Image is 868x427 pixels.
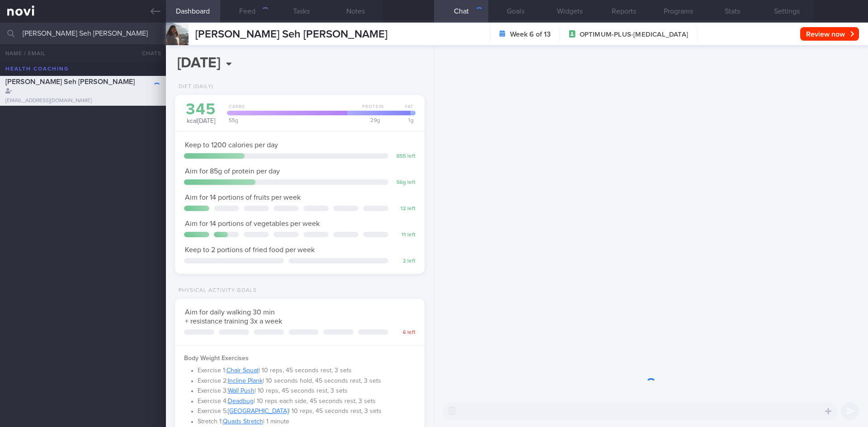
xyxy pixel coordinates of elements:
[5,98,160,104] div: [EMAIL_ADDRESS][DOMAIN_NAME]
[175,287,257,294] div: Physical Activity Goals
[130,44,166,62] button: Chats
[340,104,403,115] div: Protein
[224,104,343,115] div: Carbs
[198,405,415,416] li: Exercise 5: | 10 reps, 45 seconds rest, 3 sets
[185,141,278,149] span: Keep to 1200 calories per day
[198,375,415,385] li: Exercise 2: | 10 seconds hold, 45 seconds rest, 3 sets
[404,117,415,123] div: 1 g
[185,318,282,325] span: + resistance training 3x a week
[185,220,320,227] span: Aim for 14 portions of vegetables per week
[393,206,415,212] div: 12 left
[580,30,688,39] span: OPTIMUM-PLUS-[MEDICAL_DATA]
[184,355,249,361] strong: Body Weight Exercises
[393,153,415,160] div: 855 left
[401,104,415,115] div: Fat
[223,418,263,425] a: Quads Stretch
[228,388,255,394] a: Wall Push
[228,398,254,404] a: Deadbug
[198,395,415,406] li: Exercise 4: | 10 reps each side, 45 seconds rest, 3 sets
[224,117,344,123] div: 55 g
[226,367,259,374] a: Chair Squat
[185,309,275,316] span: Aim for daily walking 30 min
[185,246,315,253] span: Keep to 2 portions of fried food per week
[184,102,218,117] div: 345
[393,179,415,186] div: 56 g left
[800,27,859,41] button: Review now
[5,78,135,85] span: [PERSON_NAME] Seh [PERSON_NAME]
[393,232,415,239] div: 11 left
[342,117,406,123] div: 29 g
[185,194,301,201] span: Aim for 14 portions of fruits per week
[393,329,415,336] div: 6 left
[184,102,218,126] div: kcal [DATE]
[198,416,415,426] li: Stretch 1: | 1 minute
[510,30,551,39] strong: Week 6 of 13
[228,378,263,384] a: Incline Plank
[175,84,213,90] div: Diet (Daily)
[195,29,387,40] span: [PERSON_NAME] Seh [PERSON_NAME]
[393,258,415,265] div: 2 left
[198,385,415,395] li: Exercise 3: | 10 reps, 45 seconds rest, 3 sets
[198,365,415,375] li: Exercise 1: | 10 reps, 45 seconds rest, 3 sets
[185,168,280,175] span: Aim for 85g of protein per day
[228,408,288,414] a: [GEOGRAPHIC_DATA]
